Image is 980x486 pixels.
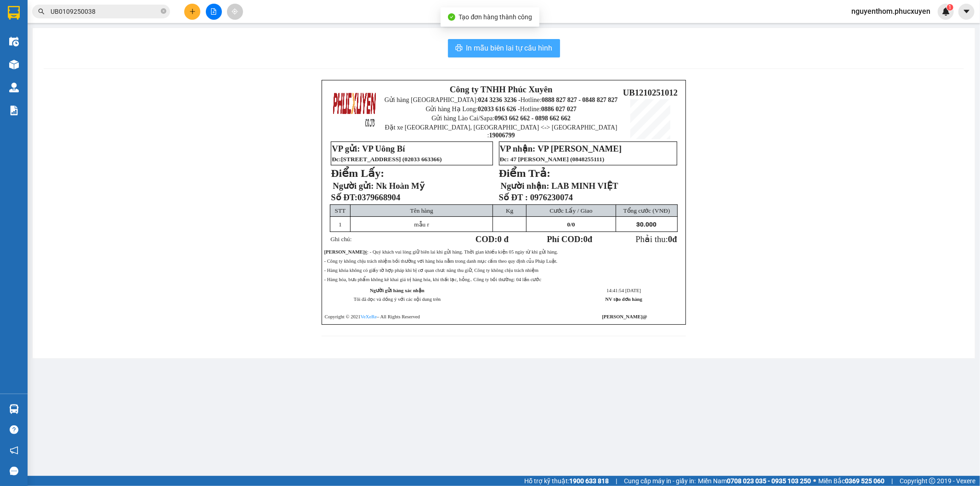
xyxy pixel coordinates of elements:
[606,297,642,302] strong: NV tạo đơn hàng
[4,27,92,59] span: Gửi hàng [GEOGRAPHIC_DATA]: Hotline:
[499,167,550,179] strong: Điểm Trả:
[376,181,424,191] span: Nk Hoàn Mỹ
[385,124,617,139] span: Đặt xe [GEOGRAPHIC_DATA], [GEOGRAPHIC_DATA] <-> [GEOGRAPHIC_DATA] :
[330,236,351,243] span: Ghi chú:
[616,476,617,486] span: |
[929,478,935,484] span: copyright
[385,96,618,103] span: Gửi hàng [GEOGRAPHIC_DATA]: Hotline:
[551,181,618,191] span: LAB MINH VIỆT
[8,6,20,20] img: logo-vxr
[354,297,441,302] span: Tôi đã đọc và đồng ý với các nội dung trên
[500,156,605,163] span: Đc: 47 [PERSON_NAME] (
[370,288,425,293] strong: Người gửi hàng xác nhận
[331,167,384,179] strong: Điểm Lấy:
[324,249,558,254] span: : - Quý khách vui lòng giữ biên lai khi gửi hàng. Thời gian khiếu kiện 05 ngày từ khi gửi hàng.
[668,234,672,244] span: 0
[9,106,19,115] img: solution-icon
[38,8,45,15] span: search
[9,83,19,92] img: warehouse-icon
[10,467,18,475] span: message
[572,156,605,163] span: 0848255111)
[324,259,558,264] span: - Công ty không chịu trách nhiệm bồi thường vơi hàng hóa nằm trong danh mục cấm theo quy định của...
[498,234,509,244] span: 0 đ
[332,86,377,131] img: logo
[524,476,609,486] span: Hỗ trợ kỹ thuật:
[455,44,463,53] span: printer
[10,446,18,455] span: notification
[606,288,641,293] span: 14:41:54 [DATE]
[227,4,243,20] button: aim
[549,207,592,214] span: Cước Lấy / Giao
[210,8,217,15] span: file-add
[51,6,159,17] input: Tìm tên, số ĐT hoặc mã đơn
[332,156,442,163] span: Đc [STREET_ADDRESS] (
[232,8,238,15] span: aim
[10,425,18,434] span: question-circle
[844,6,938,17] span: nguyenthom.phucxuyen
[478,96,521,103] strong: 024 3236 3236 -
[339,221,342,228] span: 1
[325,314,420,319] span: Copyright © 2021 – All Rights Reserved
[845,477,884,485] strong: 0369 525 060
[698,476,811,486] span: Miền Nam
[189,8,196,15] span: plus
[538,144,622,153] span: VP [PERSON_NAME]
[530,192,573,202] span: 0976230074
[9,404,19,414] img: warehouse-icon
[324,268,539,273] span: - Hàng khóa không có giấy tờ hợp pháp khi bị cơ quan chưc năng thu giữ, Công ty không chịu trách ...
[161,8,166,14] span: close-circle
[672,234,677,244] span: đ
[450,85,553,94] strong: Công ty TNHH Phúc Xuyên
[567,221,570,228] span: 0
[476,234,509,244] strong: COD:
[324,277,542,282] span: - Hàng hóa, bưu phẩm không kê khai giá trị hàng hóa, khi thất lạc, hỏng.. Công ty bồi thường: 04 ...
[948,4,952,11] span: 1
[414,221,429,228] span: mẫu r
[583,234,588,244] span: 0
[362,144,405,153] span: VP Uông Bí
[426,106,577,113] span: Gửi hàng Hạ Long: Hotline:
[331,192,400,202] strong: Số ĐT:
[333,181,374,191] span: Người gửi:
[636,221,657,228] span: 30.000
[818,476,884,486] span: Miền Bắc
[335,207,346,214] span: STT
[9,37,19,46] img: warehouse-icon
[448,39,560,57] button: printerIn mẫu biên lai tự cấu hình
[947,4,953,11] sup: 1
[466,42,553,54] span: In mẫu biên lai tự cấu hình
[547,234,592,244] strong: Phí COD: đ
[5,35,92,51] strong: 024 3236 3236 -
[623,207,670,214] span: Tổng cước (VNĐ)
[958,4,974,20] button: caret-down
[942,7,950,16] img: icon-new-feature
[963,7,971,16] span: caret-down
[365,249,367,254] strong: ý
[506,207,513,214] span: Kg
[489,132,515,139] strong: 19006799
[727,477,811,485] strong: 0708 023 035 - 0935 103 250
[602,314,647,319] strong: [PERSON_NAME]@
[542,96,618,103] strong: 0888 827 827 - 0848 827 827
[410,207,433,214] span: Tên hàng
[459,13,532,21] span: Tạo đơn hàng thành công
[8,62,88,86] span: Gửi hàng Hạ Long: Hotline:
[501,181,549,191] strong: Người nhận:
[569,477,609,485] strong: 1900 633 818
[431,115,571,122] span: Gửi hàng Lào Cai/Sapa:
[19,43,92,59] strong: 0888 827 827 - 0848 827 827
[500,144,536,153] strong: VP nhận:
[10,5,86,24] strong: Công ty TNHH Phúc Xuyên
[499,192,528,202] strong: Số ĐT :
[161,7,166,16] span: close-circle
[184,4,200,20] button: plus
[357,192,400,202] span: 0379668904
[339,156,341,163] span: :
[813,479,816,483] span: ⚪️
[332,144,360,153] strong: VP gửi:
[404,156,442,163] span: 02033 663366)
[541,106,577,113] strong: 0886 027 027
[361,314,377,319] a: VeXeRe
[206,4,222,20] button: file-add
[9,60,19,69] img: warehouse-icon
